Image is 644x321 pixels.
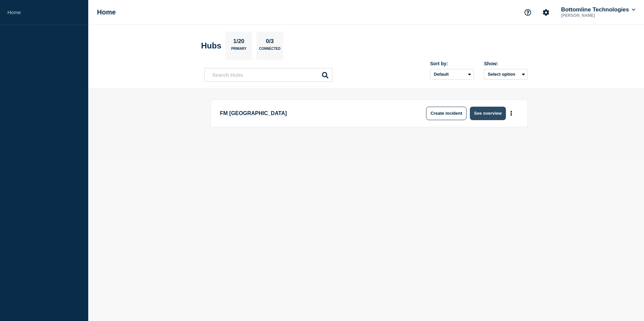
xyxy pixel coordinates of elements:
h2: Hubs [201,41,221,50]
h1: Home [97,8,116,16]
button: Select option [484,69,528,80]
button: Account settings [539,5,553,20]
button: More actions [507,107,516,119]
p: 1/20 [231,38,247,47]
button: Support [521,5,535,20]
button: Create incident [426,107,466,120]
div: Sort by: [430,61,474,66]
p: 0/3 [263,38,277,47]
div: Show: [484,61,528,66]
input: Search Hubs [204,68,332,82]
p: [PERSON_NAME] [560,13,630,18]
p: FM [GEOGRAPHIC_DATA] [220,107,406,120]
p: Primary [231,47,247,54]
p: Connected [259,47,280,54]
select: Sort by [430,69,474,80]
button: Bottomline Technologies [560,6,637,13]
button: See overview [470,107,506,120]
